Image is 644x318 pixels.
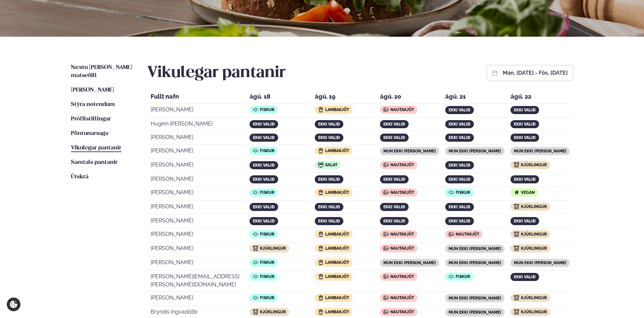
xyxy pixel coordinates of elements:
[514,309,519,315] img: icon img
[148,201,246,215] td: [PERSON_NAME]
[449,163,470,168] span: ekki valið
[253,163,275,168] span: ekki valið
[148,257,246,271] td: [PERSON_NAME]
[383,295,389,301] img: icon img
[449,108,470,112] span: ekki valið
[318,205,340,209] span: ekki valið
[71,130,108,138] a: Pöntunarsaga
[148,292,246,306] td: [PERSON_NAME]
[71,158,118,167] a: Samtals pantanir
[390,274,414,279] span: Nautakjöt
[383,246,389,251] img: icon img
[148,187,246,201] td: [PERSON_NAME]
[325,295,349,300] span: Lambakjöt
[383,205,405,209] span: ekki valið
[456,232,479,237] span: Nautakjöt
[514,246,519,251] img: icon img
[253,205,275,209] span: ekki valið
[253,232,258,237] img: icon img
[390,310,414,314] span: Nautakjöt
[514,275,536,279] span: ekki valið
[253,177,275,182] span: ekki valið
[260,310,286,314] span: Kjúklingur
[260,148,274,153] span: Fiskur
[148,132,246,145] td: [PERSON_NAME]
[71,144,121,152] a: Vikulegar pantanir
[521,190,535,195] span: Vegan
[148,243,246,256] td: [PERSON_NAME]
[260,246,286,251] span: Kjúklingur
[514,260,566,265] span: mun ekki [PERSON_NAME]
[247,91,311,104] th: ágú. 18
[318,107,324,112] img: icon img
[71,86,114,94] a: [PERSON_NAME]
[456,190,470,195] span: Fiskur
[253,122,275,127] span: ekki valið
[521,232,547,237] span: Kjúklingur
[253,309,258,315] img: icon img
[325,260,349,265] span: Lambakjöt
[390,246,414,251] span: Nautakjöt
[521,204,547,209] span: Kjúklingur
[449,296,501,301] span: mun ekki [PERSON_NAME]
[383,309,389,315] img: icon img
[260,190,274,195] span: Fiskur
[514,108,536,112] span: ekki valið
[318,162,324,168] img: icon img
[383,122,405,127] span: ekki valið
[449,177,470,182] span: ekki valið
[514,204,519,209] img: icon img
[325,310,349,314] span: Lambakjöt
[521,163,547,167] span: Kjúklingur
[253,219,275,223] span: ekki valið
[71,115,111,123] a: Prófílstillingar
[318,274,324,279] img: icon img
[318,309,324,315] img: icon img
[148,215,246,228] td: [PERSON_NAME]
[148,118,246,131] td: Huginn [PERSON_NAME]
[390,232,414,237] span: Nautakjöt
[325,232,349,237] span: Lambakjöt
[383,162,389,168] img: icon img
[148,160,246,173] td: [PERSON_NAME]
[514,232,519,237] img: icon img
[325,163,337,167] span: Salat
[449,310,501,315] span: mun ekki [PERSON_NAME]
[253,260,258,265] img: icon img
[449,274,454,279] img: icon img
[325,148,349,153] span: Lambakjöt
[383,177,405,182] span: ekki valið
[449,232,454,237] img: icon img
[253,246,258,251] img: icon img
[383,232,389,237] img: icon img
[443,91,507,104] th: ágú. 21
[71,65,132,78] span: Næstu [PERSON_NAME] matseðill
[148,145,246,159] td: [PERSON_NAME]
[449,219,470,223] span: ekki valið
[521,310,547,314] span: Kjúklingur
[148,174,246,186] td: [PERSON_NAME]
[383,190,389,195] img: icon img
[449,149,501,153] span: mun ekki [PERSON_NAME]
[383,260,436,265] span: mun ekki [PERSON_NAME]
[71,116,111,122] span: Prófílstillingar
[514,135,536,140] span: ekki valið
[383,219,405,223] span: ekki valið
[71,101,115,109] a: Stýra notendum
[390,190,414,195] span: Nautakjöt
[521,295,547,300] span: Kjúklingur
[260,107,274,112] span: Fiskur
[148,271,246,292] td: [PERSON_NAME][EMAIL_ADDRESS][PERSON_NAME][DOMAIN_NAME]
[325,107,349,112] span: Lambakjöt
[260,295,274,300] span: Fiskur
[521,246,547,251] span: Kjúklingur
[71,102,115,107] span: Stýra notendum
[325,274,349,279] span: Lambakjöt
[449,122,470,127] span: ekki valið
[71,160,118,165] span: Samtals pantanir
[260,274,274,279] span: Fiskur
[377,91,442,104] th: ágú. 20
[514,295,519,301] img: icon img
[449,135,470,140] span: ekki valið
[318,135,340,140] span: ekki valið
